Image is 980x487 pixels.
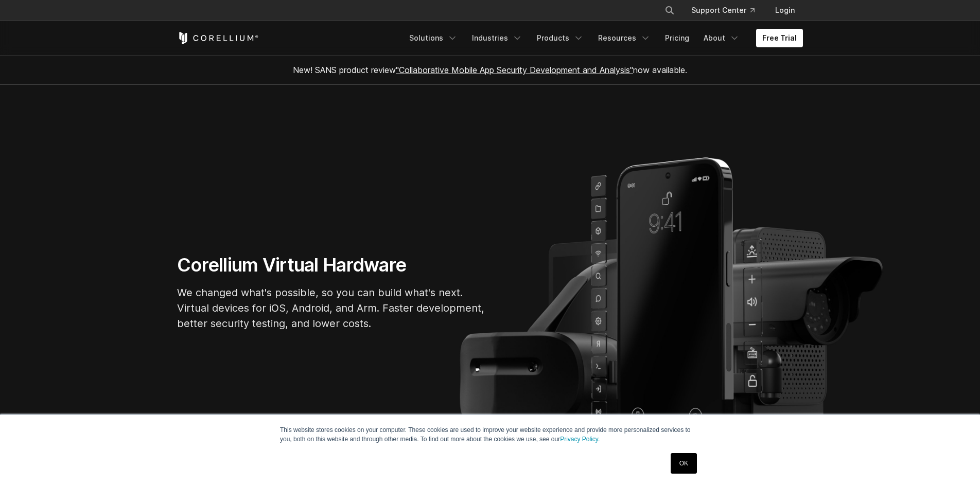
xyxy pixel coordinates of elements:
[280,425,700,444] p: This website stores cookies on your computer. These cookies are used to improve your website expe...
[660,1,679,20] button: Search
[177,254,486,277] h1: Corellium Virtual Hardware
[697,29,746,47] a: About
[396,65,633,75] a: "Collaborative Mobile App Security Development and Analysis"
[756,29,803,47] a: Free Trial
[177,285,486,331] p: We changed what's possible, so you can build what's next. Virtual devices for iOS, Android, and A...
[560,436,600,443] a: Privacy Policy.
[671,453,697,474] a: OK
[659,29,695,47] a: Pricing
[592,29,657,47] a: Resources
[466,29,529,47] a: Industries
[293,65,687,75] span: New! SANS product review now available.
[177,32,259,44] a: Corellium Home
[531,29,590,47] a: Products
[683,1,763,20] a: Support Center
[652,1,803,20] div: Navigation Menu
[403,29,803,47] div: Navigation Menu
[767,1,803,20] a: Login
[403,29,464,47] a: Solutions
